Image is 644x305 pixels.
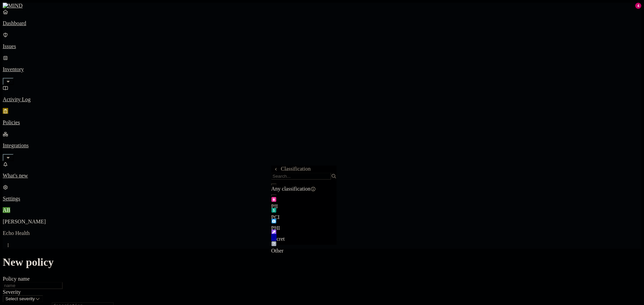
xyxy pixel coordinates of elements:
[3,55,641,84] a: Inventory
[271,218,277,224] img: phi
[3,161,641,179] a: What's new
[3,20,641,26] p: Dashboard
[3,173,641,179] p: What's new
[3,131,641,160] a: Integrations
[3,66,641,72] p: Inventory
[3,3,23,9] img: MIND
[3,96,641,103] p: Activity Log
[3,276,30,282] label: Policy name
[271,186,310,192] span: Any classification
[271,241,277,246] img: other
[3,184,641,202] a: Settings
[3,119,641,126] p: Policies
[3,9,641,26] a: Dashboard
[3,289,21,295] label: Severity
[281,166,311,172] span: Classification
[3,143,641,149] p: Integrations
[271,197,277,202] img: pii
[3,256,641,268] h1: New policy
[3,43,641,49] p: Issues
[271,173,331,180] input: Search...
[3,85,641,103] a: Activity Log
[3,3,641,9] a: MIND
[271,229,277,235] img: secret
[3,282,63,289] input: name
[271,248,283,254] span: Other
[3,230,641,236] p: Echo Health
[3,32,641,49] a: Issues
[3,219,641,225] p: [PERSON_NAME]
[3,108,641,126] a: Policies
[271,208,277,213] img: pci
[3,196,641,202] p: Settings
[635,3,641,9] div: 4
[3,207,10,213] span: AB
